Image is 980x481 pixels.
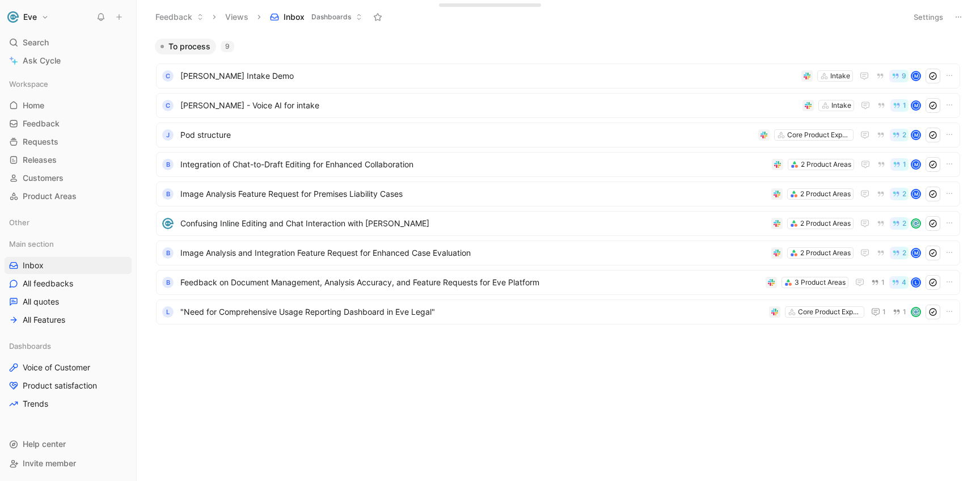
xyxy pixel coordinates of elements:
[912,102,920,109] div: M
[5,337,132,412] div: DashboardsVoice of CustomerProduct satisfactionTrends
[882,309,886,315] span: 1
[180,305,764,319] span: "Need for Comprehensive Usage Reporting Dashboard in Eve Legal"
[23,36,49,49] span: Search
[912,161,920,168] div: M
[162,277,174,288] div: B
[5,436,132,453] div: Help center
[162,159,174,170] div: B
[5,34,132,51] div: Search
[180,99,798,112] span: [PERSON_NAME] - Voice AI for intake
[180,128,754,142] span: Pod structure
[890,99,909,112] button: 1
[902,132,906,138] span: 2
[5,170,132,187] a: Customers
[9,340,51,352] span: Dashboards
[180,187,767,201] span: Image Analysis Feature Request for Premises Liability Cases
[909,9,948,25] button: Settings
[5,75,132,92] div: Workspace
[5,377,132,394] a: Product satisfaction
[912,72,920,80] div: M
[311,11,351,23] span: Dashboards
[220,9,254,26] button: Views
[5,257,132,274] a: Inbox
[162,247,174,259] div: B
[795,277,846,288] div: 3 Product Areas
[23,278,73,289] span: All feedbacks
[890,188,909,200] button: 2
[5,214,132,234] div: Other
[23,380,97,391] span: Product satisfaction
[5,52,132,69] a: Ask Cycle
[5,214,132,231] div: Other
[23,260,44,271] span: Inbox
[5,455,132,472] div: Invite member
[156,93,960,118] a: C[PERSON_NAME] - Voice AI for intakeIntake1M
[902,220,906,227] span: 2
[180,158,767,171] span: Integration of Chat-to-Draft Editing for Enhanced Collaboration
[787,129,851,141] div: Core Product Experience
[265,9,367,26] button: InboxDashboards
[912,279,920,286] div: L
[5,97,132,114] a: Home
[5,235,132,328] div: Main sectionInboxAll feedbacksAll quotesAll Features
[890,306,909,318] button: 1
[23,398,48,410] span: Trends
[156,270,960,295] a: BFeedback on Document Management, Analysis Accuracy, and Feature Requests for Eve Platform3 Produ...
[912,308,920,316] img: avatar
[5,293,132,310] a: All quotes
[162,100,174,111] div: C
[162,70,174,82] div: C
[890,158,909,171] button: 1
[156,64,960,88] a: C[PERSON_NAME] Intake DemoIntake9M
[830,70,850,82] div: Intake
[23,100,44,111] span: Home
[180,276,761,289] span: Feedback on Document Management, Analysis Accuracy, and Feature Requests for Eve Platform
[23,296,59,307] span: All quotes
[284,11,305,23] span: Inbox
[156,123,960,147] a: JPod structureCore Product Experience2M
[889,276,909,289] button: 4
[9,78,48,90] span: Workspace
[9,238,54,250] span: Main section
[162,129,174,141] div: J
[903,309,906,315] span: 1
[902,73,906,79] span: 9
[5,151,132,168] a: Releases
[23,458,76,468] span: Invite member
[912,249,920,257] div: M
[7,11,19,23] img: Eve
[23,172,64,184] span: Customers
[168,41,210,52] span: To process
[890,217,909,230] button: 2
[800,188,851,200] div: 2 Product Areas
[800,218,851,229] div: 2 Product Areas
[903,102,906,109] span: 1
[23,12,37,22] h1: Eve
[23,54,61,67] span: Ask Cycle
[881,279,885,286] span: 1
[23,314,65,326] span: All Features
[869,305,888,319] button: 1
[801,159,851,170] div: 2 Product Areas
[5,359,132,376] a: Voice of Customer
[5,275,132,292] a: All feedbacks
[912,190,920,198] div: M
[902,191,906,197] span: 2
[23,362,90,373] span: Voice of Customer
[912,131,920,139] div: M
[156,241,960,265] a: BImage Analysis and Integration Feature Request for Enhanced Case Evaluation2 Product Areas2M
[162,218,174,229] img: logo
[5,9,52,25] button: EveEve
[23,439,66,449] span: Help center
[903,161,906,168] span: 1
[155,39,216,54] button: To process
[798,306,861,318] div: Core Product Experience
[5,235,132,252] div: Main section
[156,299,960,324] a: L"Need for Comprehensive Usage Reporting Dashboard in Eve Legal"Core Product Experience11avatar
[180,246,767,260] span: Image Analysis and Integration Feature Request for Enhanced Case Evaluation
[800,247,851,259] div: 2 Product Areas
[831,100,851,111] div: Intake
[150,39,966,328] div: To process9
[869,276,887,289] button: 1
[5,133,132,150] a: Requests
